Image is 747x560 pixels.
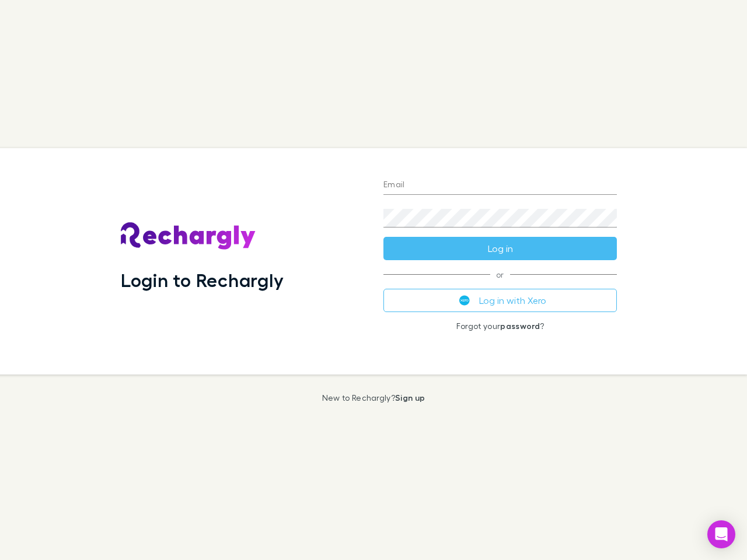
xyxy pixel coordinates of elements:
img: Xero's logo [459,295,470,306]
p: Forgot your ? [383,321,617,331]
a: Sign up [395,393,425,402]
img: Rechargly's Logo [121,222,256,250]
button: Log in [383,237,617,260]
span: or [383,274,617,275]
a: password [500,321,540,331]
p: New to Rechargly? [322,393,425,402]
button: Log in with Xero [383,289,617,312]
h1: Login to Rechargly [121,269,284,291]
div: Open Intercom Messenger [707,520,735,548]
